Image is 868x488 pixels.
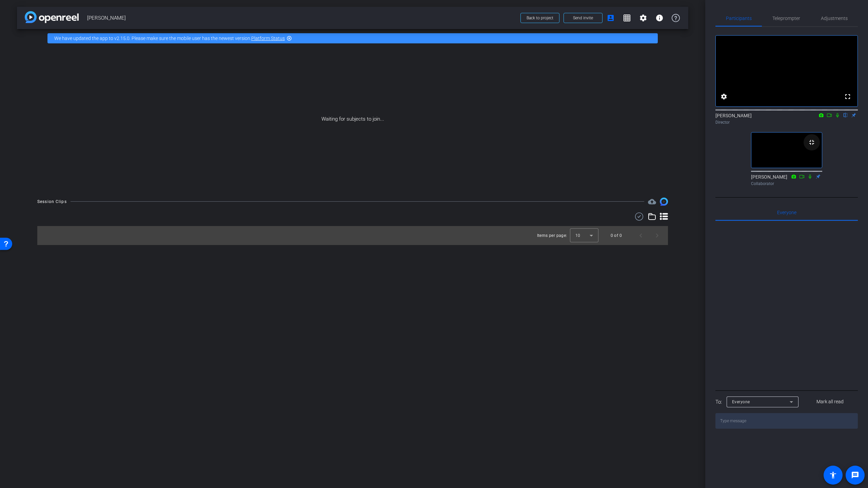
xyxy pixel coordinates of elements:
button: Next page [649,227,665,244]
div: We have updated the app to v2.15.0. Please make sure the mobile user has the newest version. [47,33,658,43]
mat-icon: fullscreen_exit [808,138,816,146]
span: Everyone [732,400,750,404]
span: [PERSON_NAME] [87,11,516,25]
a: Platform Status [251,36,285,41]
div: Collaborator [751,181,822,187]
mat-icon: grid_on [623,14,631,22]
div: 0 of 0 [611,232,622,239]
button: Previous page [633,227,649,244]
mat-icon: account_box [607,14,615,22]
mat-icon: accessibility [829,471,837,479]
mat-icon: settings [639,14,647,22]
span: Adjustments [821,16,848,21]
mat-icon: settings [720,93,728,101]
div: Session Clips [37,198,67,205]
span: Participants [726,16,752,21]
span: Mark all read [816,398,844,405]
mat-icon: cloud_upload [648,198,656,206]
span: Send invite [573,15,593,21]
mat-icon: fullscreen [844,93,852,101]
span: Back to project [527,16,553,20]
button: Send invite [564,13,603,23]
img: Session clips [660,198,668,206]
span: Destinations for your clips [648,198,656,206]
mat-icon: message [851,471,859,479]
div: Director [715,119,858,125]
button: Back to project [520,13,559,23]
span: Teleprompter [772,16,800,21]
span: Everyone [777,210,796,215]
button: Mark all read [803,396,858,408]
mat-icon: flip [842,112,850,118]
img: app-logo [25,11,79,23]
div: To: [715,398,722,406]
mat-icon: highlight_off [287,36,292,41]
mat-icon: info [655,14,664,22]
div: [PERSON_NAME] [715,112,858,125]
div: [PERSON_NAME] [751,174,822,187]
div: Items per page: [537,232,567,239]
div: Waiting for subjects to join... [17,47,688,191]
